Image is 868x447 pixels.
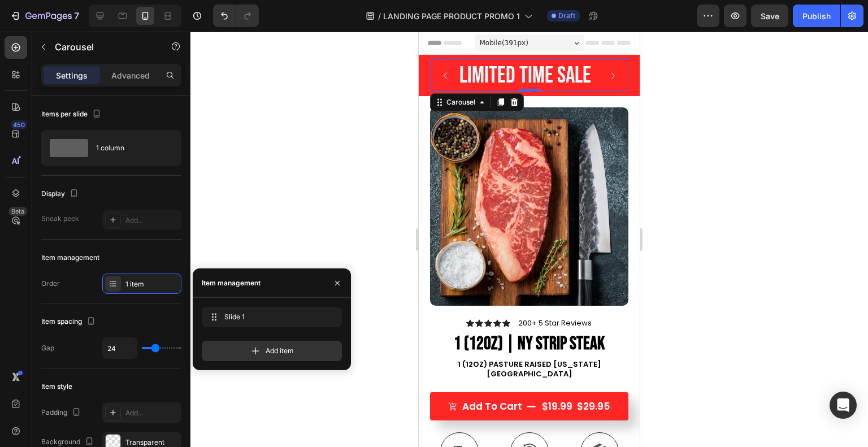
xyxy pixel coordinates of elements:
[41,381,72,392] div: Item style
[266,346,294,356] span: Add item
[41,186,81,202] div: Display
[41,279,60,289] div: Order
[74,9,79,23] p: 7
[383,10,520,22] span: LANDING PAGE PRODUCT PROMO 1
[55,40,151,54] p: Carousel
[8,207,27,216] div: Beta
[11,120,27,129] div: 450
[378,10,381,22] span: /
[41,343,54,353] div: Gap
[41,214,79,224] div: Sneak peek
[41,314,98,329] div: Item spacing
[125,408,179,418] div: Add...
[213,5,259,27] div: Undo/Redo
[56,70,88,81] p: Settings
[41,253,99,263] div: Item management
[5,5,84,27] button: 7
[761,11,779,21] span: Save
[751,5,788,27] button: Save
[41,107,103,122] div: Items per slide
[202,278,261,288] div: Item management
[96,135,165,161] div: 1 column
[41,405,83,420] div: Padding
[224,312,315,322] span: Slide 1
[830,392,857,419] div: Open Intercom Messenger
[419,32,640,447] iframe: Design area
[802,10,831,22] div: Publish
[111,70,150,81] p: Advanced
[793,5,840,27] button: Publish
[558,11,575,21] span: Draft
[103,338,137,358] input: Auto
[125,279,179,289] div: 1 item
